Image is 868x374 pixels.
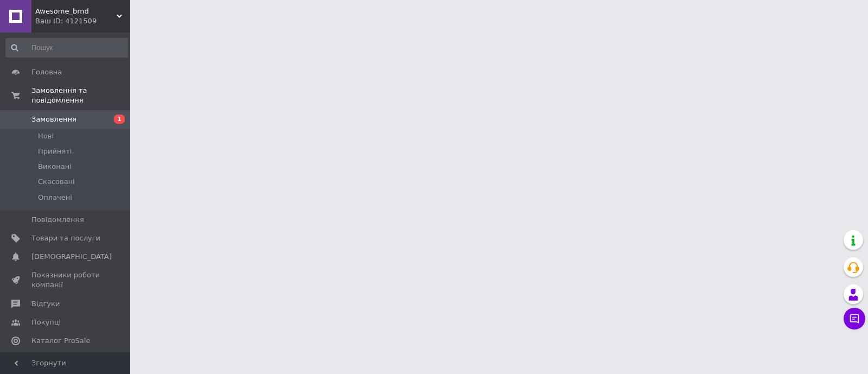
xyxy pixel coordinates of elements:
[38,193,72,202] span: Оплачені
[38,177,75,187] span: Скасовані
[31,336,90,346] span: Каталог ProSale
[31,86,130,105] span: Замовлення та повідомлення
[31,299,60,309] span: Відгуки
[35,7,117,16] span: Awesome_brnd
[31,67,62,77] span: Головна
[31,215,84,225] span: Повідомлення
[31,115,76,124] span: Замовлення
[38,162,72,172] span: Виконані
[38,147,72,156] span: Прийняті
[844,308,865,329] button: Чат з покупцем
[114,115,125,124] span: 1
[31,318,61,327] span: Покупці
[31,270,100,290] span: Показники роботи компанії
[31,252,112,262] span: [DEMOGRAPHIC_DATA]
[31,233,100,243] span: Товари та послуги
[35,16,130,26] div: Ваш ID: 4121509
[38,131,54,141] span: Нові
[5,38,128,58] input: Пошук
